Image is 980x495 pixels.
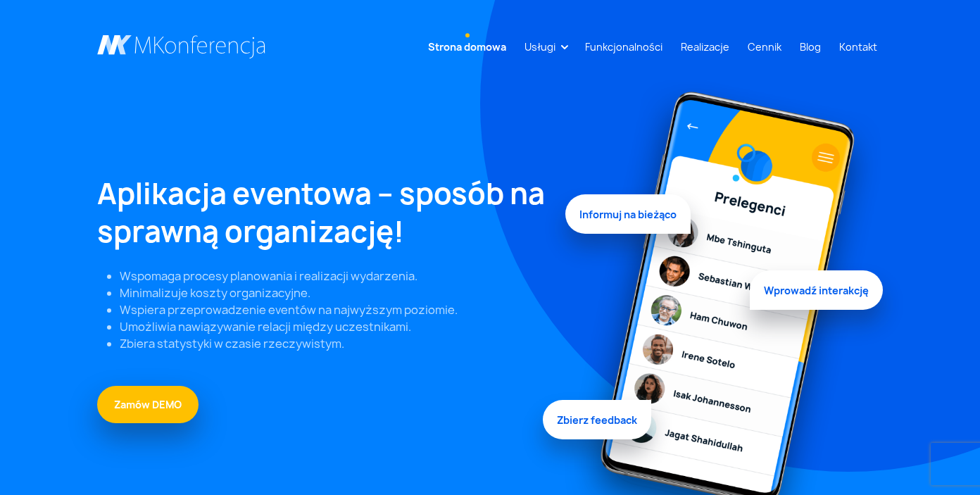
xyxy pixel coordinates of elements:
a: Kontakt [834,34,883,60]
a: Usługi [519,34,561,60]
a: Cennik [742,34,787,60]
li: Minimalizuje koszty organizacyjne. [120,284,548,301]
h1: Aplikacja eventowa – sposób na sprawną organizację! [97,175,548,251]
span: Informuj na bieżąco [565,199,691,238]
span: Wprowadź interakcję [750,266,883,306]
a: Blog [794,34,827,60]
span: Zbierz feedback [543,396,651,436]
a: Zamów DEMO [97,386,199,423]
li: Wspiera przeprowadzenie eventów na najwyższym poziomie. [120,301,548,318]
a: Realizacje [675,34,735,60]
a: Funkcjonalności [579,34,668,60]
a: Strona domowa [422,34,512,60]
li: Wspomaga procesy planowania i realizacji wydarzenia. [120,268,548,284]
li: Umożliwia nawiązywanie relacji między uczestnikami. [120,318,548,335]
li: Zbiera statystyki w czasie rzeczywistym. [120,335,548,352]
